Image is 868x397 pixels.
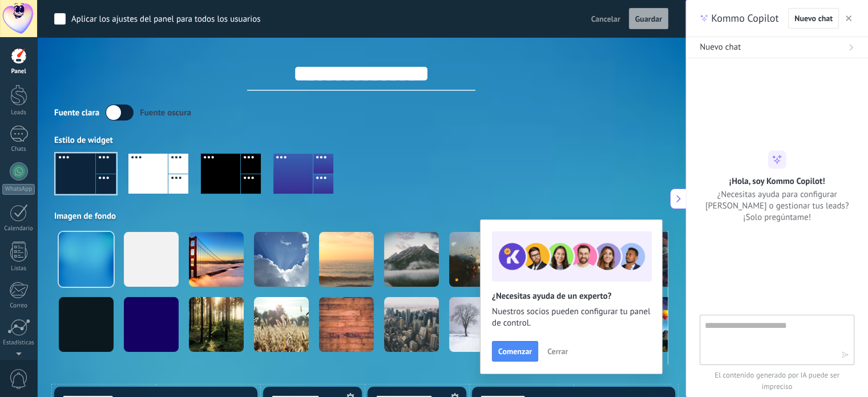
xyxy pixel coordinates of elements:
[788,8,839,29] button: Nuevo chat
[635,15,662,23] span: Guardar
[794,14,833,22] span: Nuevo chat
[547,347,568,355] span: Cerrar
[492,341,538,362] button: Comenzar
[711,11,778,25] span: Kommo Copilot
[2,225,35,232] div: Calendario
[54,107,99,118] div: Fuente clara
[492,291,651,302] h2: ¿Necesitas ayuda de un experto?
[492,306,651,329] span: Nuestros socios pueden configurar tu panel de control.
[629,8,668,30] button: Guardar
[700,42,741,53] span: Nuevo chat
[591,14,620,24] span: Cancelar
[140,107,191,118] div: Fuente oscura
[498,347,532,355] span: Comenzar
[2,109,35,117] div: Leads
[700,370,854,392] span: El contenido generado por IA puede ser impreciso
[2,68,35,75] div: Panel
[700,189,854,223] span: ¿Necesitas ayuda para configurar [PERSON_NAME] o gestionar tus leads? ¡Solo pregúntame!
[71,14,261,25] div: Aplicar los ajustes del panel para todos los usuarios
[542,343,573,360] button: Cerrar
[2,265,35,272] div: Listas
[54,135,668,146] div: Estilo de widget
[2,339,35,347] div: Estadísticas
[729,175,825,186] h2: ¡Hola, soy Kommo Copilot!
[686,37,868,58] button: Nuevo chat
[587,10,625,27] button: Cancelar
[2,302,35,310] div: Correo
[2,184,35,195] div: WhatsApp
[54,211,668,222] div: Imagen de fondo
[2,146,35,153] div: Chats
